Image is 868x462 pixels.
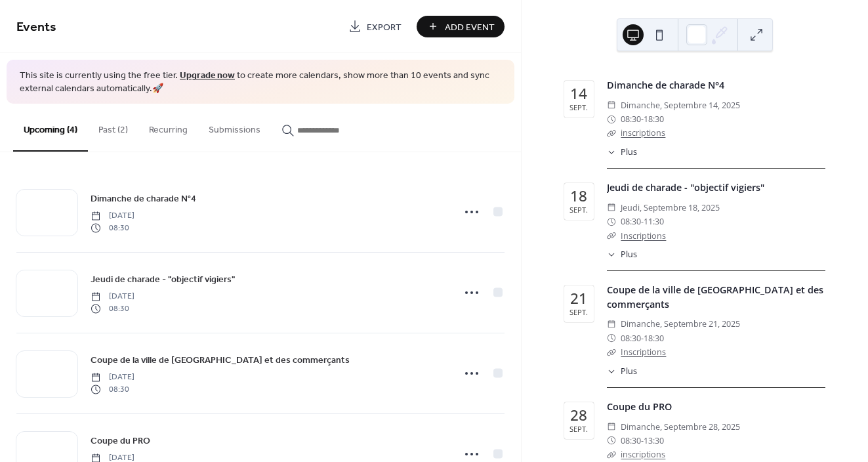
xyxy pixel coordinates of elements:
[621,317,740,331] span: dimanche, septembre 21, 2025
[644,434,664,448] span: 13:30
[621,249,637,261] span: Plus
[91,291,134,303] span: [DATE]
[88,104,138,150] button: Past (2)
[607,112,616,126] div: ​
[607,146,638,159] button: ​Plus
[91,272,235,287] a: Jeudi de charade - "objectif vigiers"
[621,331,641,345] span: 08:30
[91,383,134,395] span: 08:30
[607,249,616,261] div: ​
[641,434,644,448] span: -
[16,14,56,40] span: Events
[607,331,616,345] div: ​
[13,104,88,152] button: Upcoming (4)
[607,345,616,359] div: ​
[621,449,665,460] a: inscriptions
[607,434,616,448] div: ​
[20,70,501,95] span: This site is currently using the free tier. to create more calendars, show more than 10 events an...
[91,434,150,448] span: Coupe du PRO
[607,420,616,434] div: ​
[607,249,638,261] button: ​Plus
[91,303,134,314] span: 08:30
[607,215,616,228] div: ​
[339,16,411,37] a: Export
[621,112,641,126] span: 08:30
[621,215,641,228] span: 08:30
[91,273,235,287] span: Jeudi de charade - "objectif vigiers"
[607,400,672,413] a: Coupe du PRO
[621,98,740,112] span: dimanche, septembre 14, 2025
[607,201,616,215] div: ​
[445,20,495,34] span: Add Event
[91,192,196,206] span: Dimanche de charade N°4
[641,331,644,345] span: -
[607,126,616,140] div: ​
[367,20,402,34] span: Export
[641,112,644,126] span: -
[91,371,134,383] span: [DATE]
[621,366,637,378] span: Plus
[569,308,588,316] div: sept.
[607,229,616,243] div: ​
[570,87,587,102] div: 14
[621,146,637,159] span: Plus
[570,189,587,204] div: 18
[607,181,764,194] a: Jeudi de charade - "objectif vigiers"
[570,291,587,306] div: 21
[91,352,350,367] a: Coupe de la ville de [GEOGRAPHIC_DATA] et des commerçants
[621,346,666,358] a: Inscriptions
[641,215,644,228] span: -
[621,230,666,241] a: Inscriptions
[607,317,616,331] div: ​
[570,408,587,423] div: 28
[91,191,196,206] a: Dimanche de charade N°4
[644,331,664,345] span: 18:30
[569,104,588,111] div: sept.
[91,354,350,367] span: Coupe de la ville de [GEOGRAPHIC_DATA] et des commerçants
[569,206,588,213] div: sept.
[198,104,271,150] button: Submissions
[607,366,638,378] button: ​Plus
[91,210,134,222] span: [DATE]
[621,201,720,215] span: jeudi, septembre 18, 2025
[417,16,505,37] button: Add Event
[607,79,724,91] a: Dimanche de charade N°4
[180,67,235,85] a: Upgrade now
[569,425,588,432] div: sept.
[138,104,198,150] button: Recurring
[607,283,823,310] a: Coupe de la ville de [GEOGRAPHIC_DATA] et des commerçants
[607,366,616,378] div: ​
[607,146,616,159] div: ​
[621,420,740,434] span: dimanche, septembre 28, 2025
[644,112,664,126] span: 18:30
[91,433,150,448] a: Coupe du PRO
[621,127,665,138] a: inscriptions
[91,222,134,234] span: 08:30
[621,434,641,448] span: 08:30
[644,215,664,228] span: 11:30
[607,448,616,461] div: ​
[607,98,616,112] div: ​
